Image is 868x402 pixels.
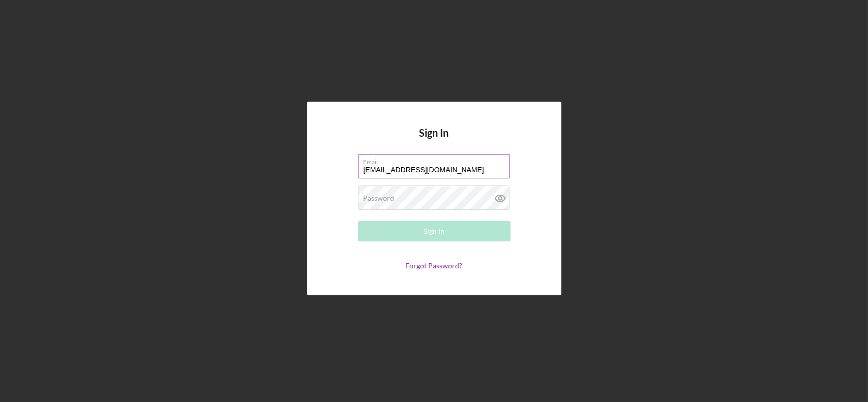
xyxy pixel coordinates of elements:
[420,127,449,154] h4: Sign In
[424,221,444,241] div: Sign In
[358,221,511,241] button: Sign In
[364,154,510,166] label: Email
[406,261,463,270] a: Forgot Password?
[364,194,395,202] label: Password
